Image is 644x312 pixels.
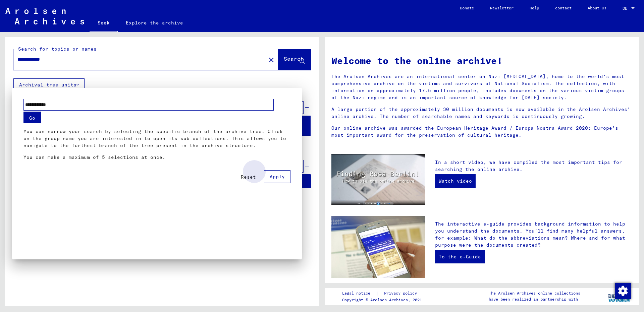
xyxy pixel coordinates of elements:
font: You can narrow your search by selecting the specific branch of the archive tree. Click on the gro... [23,128,286,148]
button: Apply [264,170,290,183]
button: Go [23,112,41,123]
button: Reset [235,171,261,183]
div: Change consent [614,283,631,299]
font: Apply [270,174,285,180]
font: You can make a maximum of 5 selections at once. [23,154,165,160]
font: Go [29,115,35,121]
img: Change consent [615,283,631,299]
font: Reset [241,174,256,180]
